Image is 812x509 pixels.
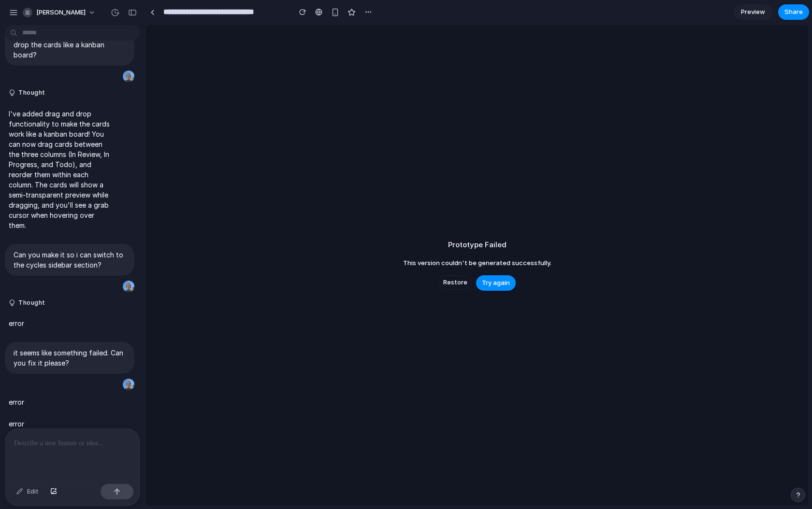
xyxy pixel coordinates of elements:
[403,258,551,268] span: This version couldn't be generated successfully.
[14,29,126,60] p: can you make it so i can drag and drop the cards like a kanban board?
[482,278,510,288] span: Try again
[19,5,101,20] button: [PERSON_NAME]
[9,419,24,429] p: error
[14,250,126,270] p: Can you make it so i can switch to the cycles sidebar section?
[9,318,24,328] p: error
[14,348,126,368] p: it seems like something failed. Can you fix it please?
[438,275,472,290] button: Restore
[784,7,803,17] span: Share
[778,4,809,20] button: Share
[36,8,86,17] span: [PERSON_NAME]
[734,4,772,20] a: Preview
[9,109,112,230] p: I've added drag and drop functionality to make the cards work like a kanban board! You can now dr...
[448,240,507,251] h2: Prototype Failed
[443,278,467,287] span: Restore
[476,275,516,291] button: Try again
[741,7,765,17] span: Preview
[9,397,24,407] p: error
